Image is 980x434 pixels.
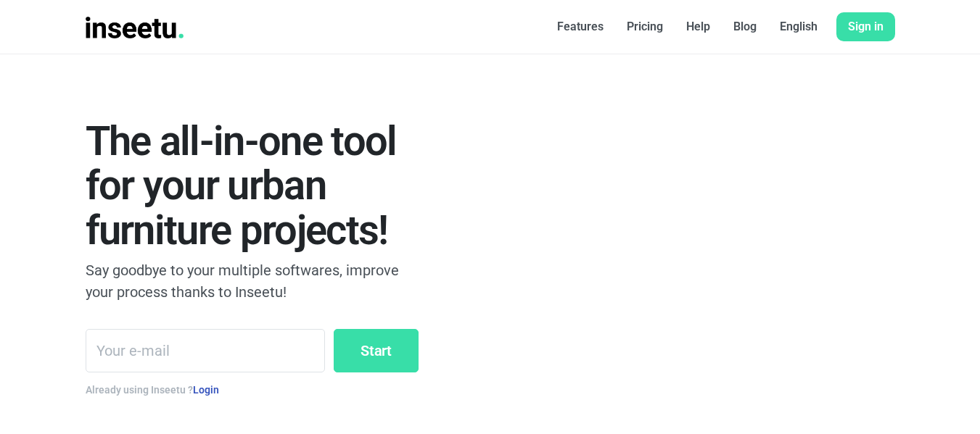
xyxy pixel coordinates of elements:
a: Features [545,12,615,41]
input: Start [334,329,418,372]
img: INSEETU [86,17,184,38]
a: Login [193,384,219,396]
a: English [768,12,829,41]
a: Help [675,12,722,41]
font: Pricing [627,20,663,33]
font: Features [557,20,604,33]
input: Your e-mail [86,329,326,372]
h1: The all-in-one tool for your urban furniture projects! [86,120,419,254]
a: Blog [722,12,768,41]
span: Already using Inseetu ? [86,384,219,396]
p: Say goodbye to your multiple softwares, improve your process thanks to Inseetu! [86,259,419,303]
font: Blog [733,20,757,33]
font: Sign in [848,20,884,33]
a: Sign in [836,12,895,41]
a: Pricing [615,12,675,41]
font: Help [686,20,710,33]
